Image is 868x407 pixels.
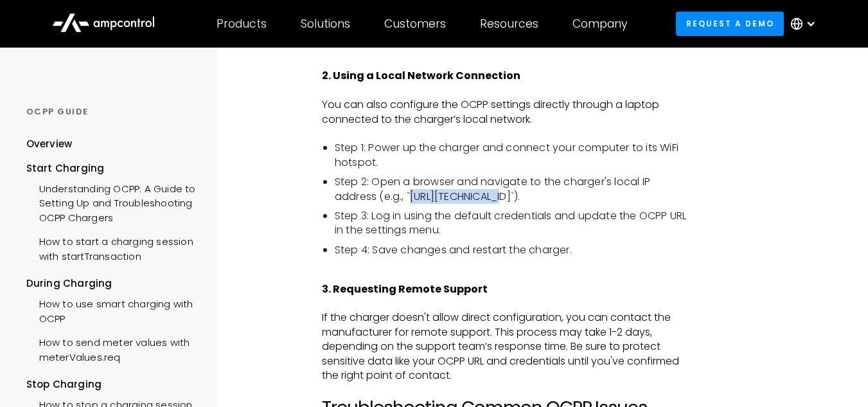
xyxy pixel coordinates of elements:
div: Start Charging [26,161,200,176]
a: How to send meter values with meterValues.req [26,329,200,368]
a: Request a demo [676,12,784,35]
strong: 3. Requesting Remote Support [322,282,488,296]
p: ‍ [322,55,690,69]
a: Overview [26,137,73,161]
p: ‍ [322,296,690,311]
div: Company [572,17,628,31]
strong: 2. Using a Local Network Connection [322,68,520,83]
p: You can also configure the OCPP settings directly through a laptop connected to the charger’s loc... [322,98,690,127]
a: How to use smart charging with OCPP [26,291,200,329]
a: How to start a charging session with startTransaction [26,228,200,267]
li: Step 2: Open a browser and navigate to the charger's local IP address (e.g., `[URL][TECHNICAL_ID]`). [335,175,690,204]
p: ‍ [322,84,690,98]
div: Solutions [301,17,350,31]
div: Customers [384,17,446,31]
p: ‍ [322,383,690,397]
div: Resources [480,17,538,31]
p: ‍ [322,267,690,282]
a: Understanding OCPP: A Guide to Setting Up and Troubleshooting OCPP Chargers [26,176,200,228]
li: Step 4: Save changes and restart the charger. [335,243,690,257]
div: Products [217,17,267,31]
p: If the charger doesn't allow direct configuration, you can contact the manufacturer for remote su... [322,311,690,383]
p: ‍ [322,127,690,141]
div: Overview [26,137,73,151]
div: OCPP GUIDE [26,106,200,118]
div: Stop Charging [26,377,200,392]
li: Step 1: Power up the charger and connect your computer to its WiFi hotspot. [335,141,690,170]
div: During Charging [26,276,200,291]
li: Step 3: Log in using the default credentials and update the OCPP URL in the settings menu. [335,209,690,238]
